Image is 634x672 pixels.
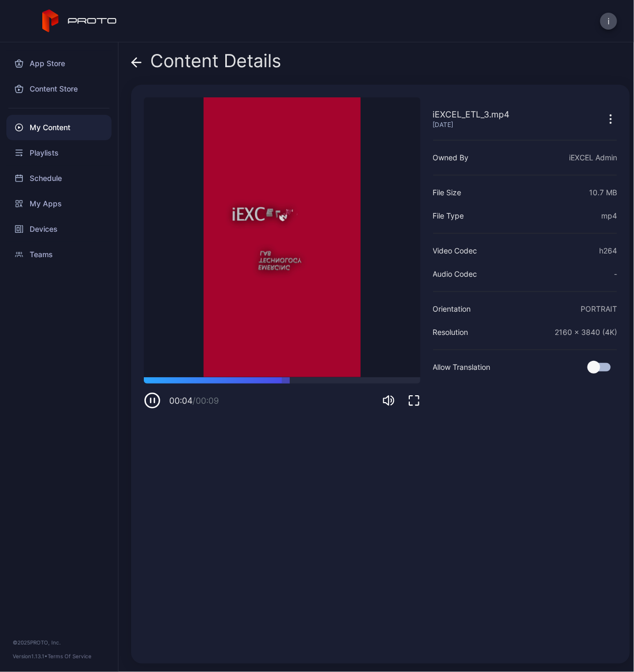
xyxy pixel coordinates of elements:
div: © 2025 PROTO, Inc. [13,638,105,647]
div: Owned By [433,151,469,164]
div: mp4 [601,210,617,222]
a: Terms Of Service [48,653,91,659]
div: h264 [599,244,617,257]
div: 2160 x 3840 (4K) [555,326,617,339]
div: PORTRAIT [581,303,617,315]
div: File Size [433,186,462,199]
span: Version 1.13.1 • [13,653,48,659]
div: Allow Translation [433,361,491,374]
div: Audio Codec [433,268,477,280]
div: 00:04 [169,394,219,407]
div: [DATE] [433,121,510,129]
div: Orientation [433,303,471,315]
video: Sorry, your browser doesn‘t support embedded videos [144,97,420,377]
div: 10.7 MB [589,186,617,199]
a: App Store [6,51,112,76]
div: Resolution [433,326,468,339]
span: / 00:09 [192,395,219,406]
a: My Apps [6,191,112,216]
div: iEXCEL_ETL_3.mp4 [433,108,510,121]
div: - [614,268,617,280]
div: File Type [433,210,464,222]
a: Schedule [6,166,112,191]
button: i [600,13,617,30]
a: My Content [6,115,112,140]
a: Content Store [6,76,112,102]
div: Content Details [131,51,281,76]
a: Devices [6,216,112,242]
div: iEXCEL Admin [569,151,617,164]
a: Playlists [6,140,112,166]
a: Teams [6,242,112,267]
div: Video Codec [433,244,477,257]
